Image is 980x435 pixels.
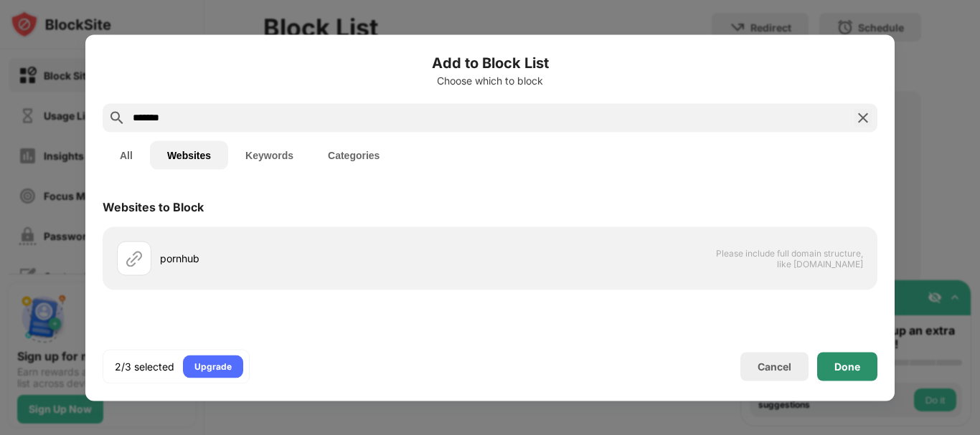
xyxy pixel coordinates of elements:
[715,247,863,269] span: Please include full domain structure, like [DOMAIN_NAME]
[103,140,150,169] button: All
[194,359,232,373] div: Upgrade
[103,199,204,214] div: Websites to Block
[160,251,490,266] div: pornhub
[103,52,877,73] h6: Add to Block List
[758,360,791,373] div: Cancel
[311,140,397,169] button: Categories
[108,109,126,126] img: search.svg
[115,359,174,373] div: 2/3 selected
[834,360,860,372] div: Done
[126,249,143,267] img: url.svg
[228,140,311,169] button: Keywords
[103,75,877,86] div: Choose which to block
[150,140,228,169] button: Websites
[854,109,872,126] img: search-close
